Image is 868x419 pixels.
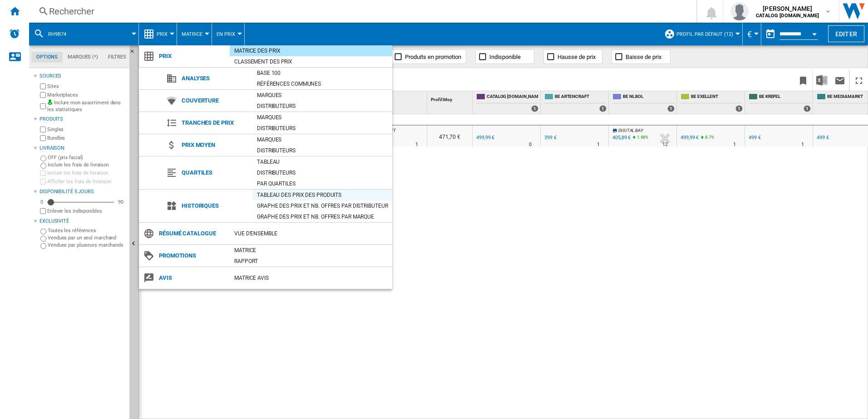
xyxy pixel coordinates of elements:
span: Avis [154,272,230,284]
div: Graphe des prix et nb. offres par marque [252,212,392,221]
div: Tableau [252,157,392,166]
span: Quartiles [177,166,252,179]
div: Tableau des prix des produits [252,190,392,200]
div: Marques [252,91,392,100]
div: Matrice AVIS [230,273,392,283]
div: Distributeurs [252,146,392,155]
div: Distributeurs [252,124,392,133]
div: Distributeurs [252,102,392,111]
span: Promotions [154,249,230,262]
div: Marques [252,135,392,144]
span: Historiques [177,200,252,212]
div: Références communes [252,79,392,88]
div: Marques [252,113,392,122]
div: Matrice des prix [230,46,392,55]
span: Analyses [177,72,252,85]
div: Graphe des prix et nb. offres par distributeur [252,201,392,210]
span: Tranches de prix [177,117,252,129]
div: Base 100 [252,68,392,78]
div: Vue d'ensemble [230,229,392,238]
div: Rapport [230,257,392,266]
div: Matrice [230,246,392,255]
div: Classement des prix [230,57,392,66]
span: Prix moyen [177,139,252,151]
div: Distributeurs [252,168,392,177]
span: Prix [154,50,230,63]
span: Résumé catalogue [154,227,230,240]
span: Couverture [177,94,252,107]
div: Par quartiles [252,179,392,188]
